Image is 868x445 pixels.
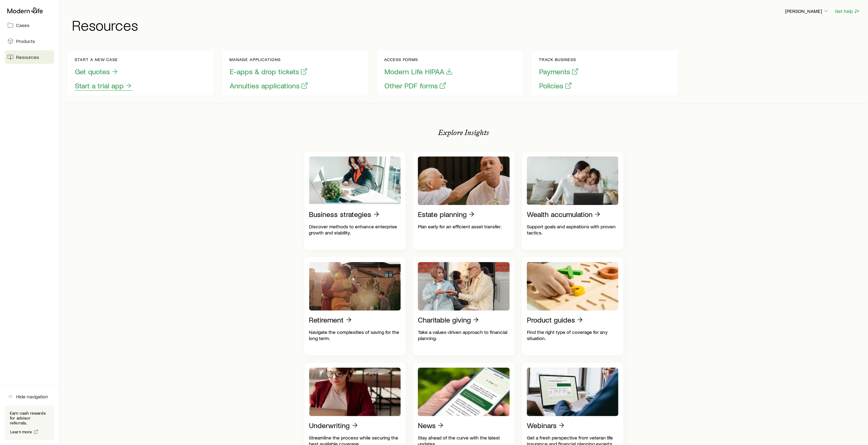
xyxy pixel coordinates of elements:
p: Take a values-driven approach to financial planning. [418,329,510,341]
span: Resources [16,54,39,60]
p: Find the right type of coverage for any situation. [527,329,619,341]
p: Retirement [309,315,344,324]
p: Support goals and aspirations with proven tactics. [527,223,619,236]
a: Business strategiesDiscover methods to enhance enterprise growth and stability. [304,152,406,250]
p: Start a new case [75,57,133,62]
a: Wealth accumulationSupport goals and aspirations with proven tactics. [522,152,624,250]
div: Earn cash rewards for advisor referrals.Learn more [5,406,54,440]
p: Charitable giving [418,315,471,324]
img: Charitable giving [418,262,510,311]
p: Plan early for an efficient asset transfer. [418,223,510,230]
button: Start a trial app [75,81,133,91]
p: Access forms [384,57,453,62]
span: Learn more [10,430,32,434]
span: Products [16,38,35,44]
a: Estate planningPlan early for an efficient asset transfer. [413,152,515,250]
img: Product guides [527,262,619,311]
span: Hide navigation [16,393,48,400]
p: Wealth accumulation [527,210,593,219]
p: Track business [539,57,579,62]
img: Underwriting [309,368,401,416]
a: Resources [5,50,54,64]
a: Cases [5,18,54,32]
img: Retirement [309,262,401,311]
span: Cases [16,22,29,28]
img: News [418,368,510,416]
p: Discover methods to enhance enterprise growth and stability. [309,223,401,236]
img: Webinars [527,368,619,416]
p: News [418,421,436,430]
p: Explore Insights [438,128,489,137]
img: Wealth accumulation [527,157,619,205]
button: Payments [539,67,579,76]
p: [PERSON_NAME] [785,8,829,14]
p: Earn cash rewards for advisor referrals. [10,411,49,425]
button: [PERSON_NAME] [785,8,830,15]
button: Annuities applications [229,81,309,91]
img: Estate planning [418,157,510,205]
p: Navigate the complexities of saving for the long term. [309,329,401,341]
button: Get quotes [75,67,119,76]
a: Product guidesFind the right type of coverage for any situation. [522,257,624,355]
button: Modern Life HIPAA [384,67,453,76]
h1: Resources [72,17,861,32]
a: Charitable givingTake a values-driven approach to financial planning. [413,257,515,355]
button: E-apps & drop tickets [229,67,308,76]
a: Products [5,34,54,48]
p: Product guides [527,315,575,324]
p: Business strategies [309,210,372,219]
p: Estate planning [418,210,467,219]
a: RetirementNavigate the complexities of saving for the long term. [304,257,406,355]
p: Manage applications [229,57,309,62]
button: Policies [539,81,572,91]
p: Webinars [527,421,557,430]
button: Hide navigation [5,390,54,403]
button: Other PDF forms [384,81,447,91]
img: Business strategies [309,157,401,205]
p: Underwriting [309,421,350,430]
button: Get help [835,8,861,15]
